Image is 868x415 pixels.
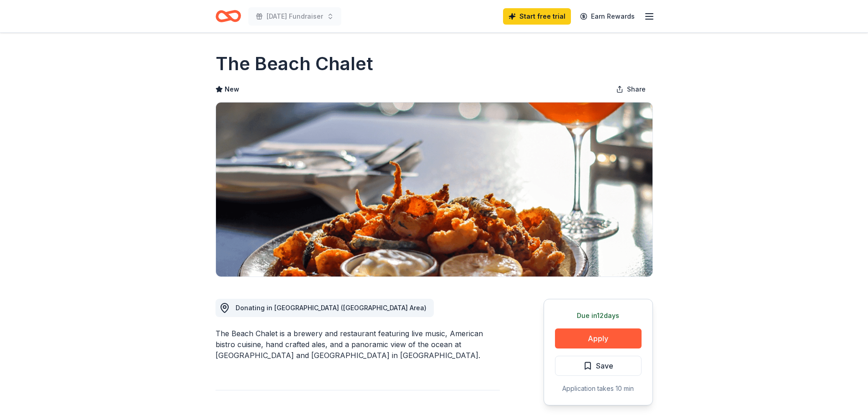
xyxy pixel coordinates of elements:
div: Application takes 10 min [555,383,642,394]
button: Save [555,356,642,376]
button: Share [609,80,653,98]
span: Save [596,360,613,372]
a: Start free trial [503,8,571,25]
span: New [225,84,239,95]
img: Image for The Beach Chalet [216,102,652,277]
a: Earn Rewards [575,8,640,25]
button: Apply [555,328,642,348]
span: Share [627,84,646,95]
span: [DATE] Fundraiser [267,11,323,22]
h1: The Beach Chalet [216,51,373,77]
a: Home [216,5,241,27]
div: Due in 12 days [555,310,642,321]
div: The Beach Chalet is a brewery and restaurant featuring live music, American bistro cuisine, hand ... [216,328,500,361]
span: Donating in [GEOGRAPHIC_DATA] ([GEOGRAPHIC_DATA] Area) [236,304,426,312]
button: [DATE] Fundraiser [248,7,341,26]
